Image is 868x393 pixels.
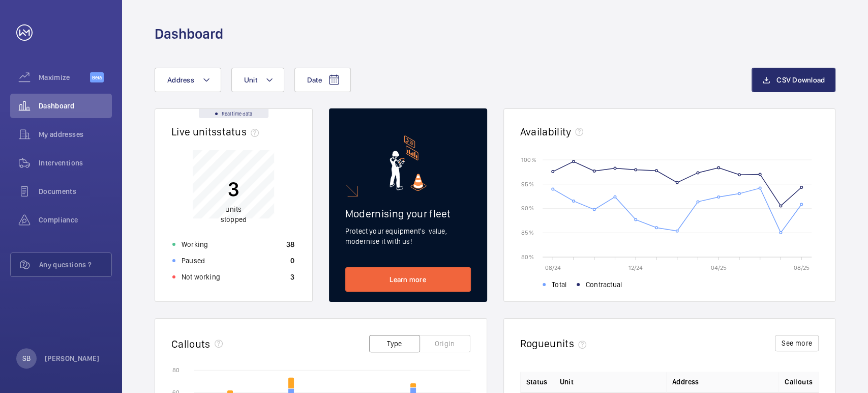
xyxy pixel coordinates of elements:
text: 08/24 [545,264,560,271]
div: Real time data [199,109,268,118]
button: Address [155,68,221,92]
span: Unit [244,76,257,84]
span: status [217,125,263,138]
button: Date [294,68,351,92]
span: Unit [560,377,574,387]
text: 100 % [521,156,536,163]
text: 08/25 [793,264,809,271]
span: Contractual [585,279,621,290]
span: Maximize [39,72,90,82]
text: 80 [172,367,179,374]
h2: Rogue [520,337,590,350]
p: Paused [182,256,205,266]
text: 90 % [521,205,534,212]
button: See more [775,335,819,351]
button: CSV Download [752,68,835,92]
button: Origin [420,335,470,352]
span: stopped [221,215,247,223]
text: 85 % [521,229,534,236]
span: Address [167,76,194,84]
span: Documents [39,186,112,196]
p: Status [526,377,548,387]
button: Unit [231,68,284,92]
text: 12/24 [628,264,643,271]
span: units [550,337,590,350]
span: Compliance [39,215,112,225]
h2: Modernising your fleet [345,207,471,220]
p: Not working [182,272,220,282]
p: 3 [221,176,247,202]
p: 38 [286,239,295,249]
p: Working [182,239,208,249]
img: marketing-card.svg [390,135,427,191]
h2: Availability [520,125,572,138]
span: Any questions ? [39,260,111,270]
span: Total [552,279,566,290]
button: Type [369,335,420,352]
h2: Live units [171,125,263,138]
span: CSV Download [776,76,825,84]
p: Protect your equipment's value, modernise it with us! [345,226,471,246]
p: 3 [290,272,294,282]
h1: Dashboard [155,24,223,43]
p: units [221,204,247,224]
p: 0 [290,256,294,266]
span: Interventions [39,158,112,168]
span: Address [672,377,699,387]
text: 95 % [521,180,534,187]
span: Date [307,76,322,84]
span: Beta [90,72,104,82]
text: 80 % [521,253,534,260]
span: Dashboard [39,101,112,111]
span: My addresses [39,129,112,139]
p: SB [22,353,31,363]
text: 04/25 [710,264,726,271]
span: Callouts [785,377,813,387]
a: Learn more [345,267,471,292]
p: [PERSON_NAME] [45,353,100,363]
h2: Callouts [171,338,211,350]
